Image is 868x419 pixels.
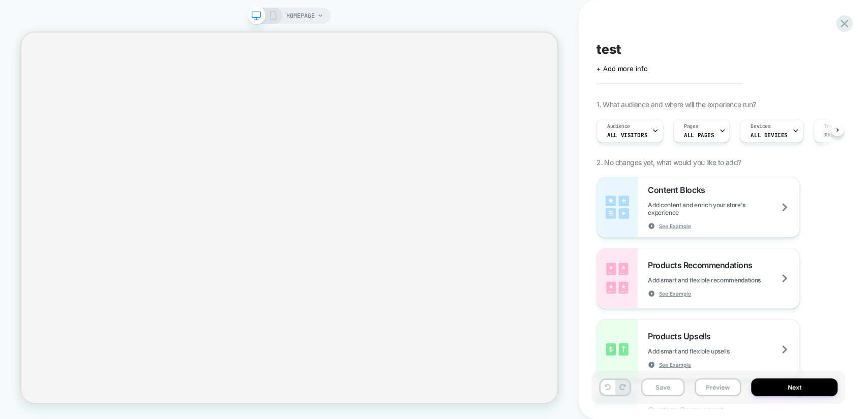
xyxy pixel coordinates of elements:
span: ALL PAGES [684,132,714,139]
span: Add smart and flexible recommendations [648,276,786,284]
span: Pages [684,123,698,130]
span: 1. What audience and where will the experience run? [596,100,756,109]
span: Content Blocks [648,185,710,195]
span: test [596,42,621,57]
span: Devices [751,123,770,130]
span: + Add more info [596,65,647,73]
span: See Example [659,222,691,230]
button: Save [641,378,684,396]
span: 2. No changes yet, what would you like to add? [596,158,741,167]
span: HOMEPAGE [286,8,315,24]
button: Preview [695,378,741,396]
span: See Example [659,290,691,297]
span: See Example [659,361,691,368]
span: Page Load [824,132,854,139]
span: Products Recommendations [648,260,757,270]
button: Next [751,378,837,396]
span: All Visitors [607,132,647,139]
span: ALL DEVICES [751,132,787,139]
span: Audience [607,123,630,130]
span: Add smart and flexible upsells [648,347,755,355]
span: Products Upsells [648,331,715,341]
span: Trigger [824,123,844,130]
span: Add content and enrich your store's experience [648,201,799,216]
